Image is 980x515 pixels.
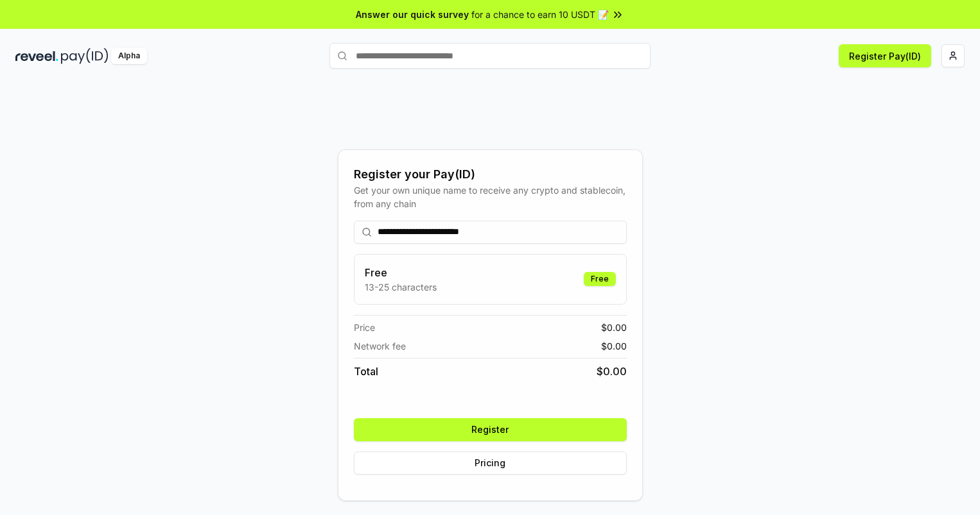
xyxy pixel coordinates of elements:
[61,48,109,64] img: pay_id
[601,321,627,334] span: $ 0.00
[354,165,627,183] div: Register your Pay(ID)
[471,8,609,21] span: for a chance to earn 10 USDT 📝
[365,265,437,280] h3: Free
[354,183,627,210] div: Get your own unique name to receive any crypto and stablecoin, from any chain
[354,364,378,379] span: Total
[601,339,627,353] span: $ 0.00
[584,272,616,286] div: Free
[354,339,406,353] span: Network fee
[111,48,147,64] div: Alpha
[839,44,931,67] button: Register Pay(ID)
[356,8,469,21] span: Answer our quick survey
[365,280,437,294] p: 13-25 characters
[354,321,375,334] span: Price
[354,418,627,441] button: Register
[597,364,627,379] span: $ 0.00
[354,452,627,475] button: Pricing
[15,48,58,64] img: reveel_dark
